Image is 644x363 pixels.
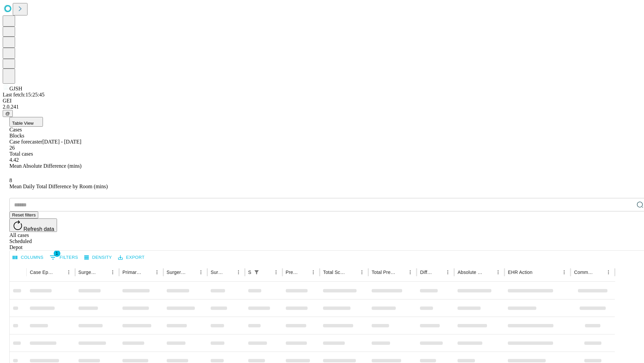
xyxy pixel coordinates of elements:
button: Menu [152,268,162,277]
button: Menu [357,268,367,277]
span: 1 [54,250,60,257]
span: Refresh data [23,226,54,232]
div: Case Epic Id [30,270,54,275]
div: Primary Service [122,270,142,275]
button: Menu [309,268,318,277]
button: Sort [224,268,234,277]
span: Total cases [9,151,33,157]
button: Sort [99,268,108,277]
button: Menu [108,268,117,277]
button: @ [3,110,13,117]
button: Menu [604,268,613,277]
button: Sort [187,268,196,277]
button: Sort [143,268,152,277]
div: Difference [420,270,433,275]
button: Density [83,252,114,263]
button: Sort [533,268,542,277]
div: Surgery Name [167,270,186,275]
span: 26 [9,145,15,151]
div: Absolute Difference [458,270,483,275]
button: Menu [559,268,569,277]
div: 1 active filter [252,268,261,277]
div: Predicted In Room Duration [286,270,299,275]
button: Sort [434,268,443,277]
button: Menu [196,268,206,277]
span: Case forecaster [9,139,42,145]
span: 8 [9,177,12,183]
button: Sort [262,268,271,277]
button: Reset filters [9,211,38,218]
button: Show filters [48,252,80,263]
button: Sort [348,268,357,277]
div: Comments [574,270,593,275]
span: @ [5,111,10,116]
button: Sort [594,268,604,277]
span: Reset filters [12,212,36,217]
button: Sort [484,268,493,277]
span: [DATE] - [DATE] [42,139,81,145]
div: GEI [3,98,641,104]
div: Surgery Date [211,270,224,275]
button: Menu [64,268,73,277]
span: Mean Daily Total Difference by Room (mins) [9,184,108,189]
div: Total Predicted Duration [372,270,396,275]
span: GJSH [9,86,22,91]
button: Sort [55,268,64,277]
div: Total Scheduled Duration [323,270,347,275]
button: Menu [234,268,243,277]
button: Refresh data [9,218,57,232]
button: Sort [299,268,309,277]
span: Last fetch: 15:25:45 [3,92,45,97]
button: Menu [493,268,503,277]
span: 4.42 [9,157,19,163]
button: Select columns [11,252,45,263]
button: Menu [271,268,281,277]
button: Show filters [252,268,261,277]
span: Mean Absolute Difference (mins) [9,163,82,169]
div: EHR Action [508,270,532,275]
button: Menu [406,268,415,277]
button: Sort [396,268,406,277]
span: Table View [12,121,34,126]
button: Menu [443,268,452,277]
div: Scheduled In Room Duration [248,270,251,275]
div: 2.0.241 [3,104,641,110]
button: Table View [9,117,43,127]
div: Surgeon Name [78,270,98,275]
button: Export [116,252,146,263]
